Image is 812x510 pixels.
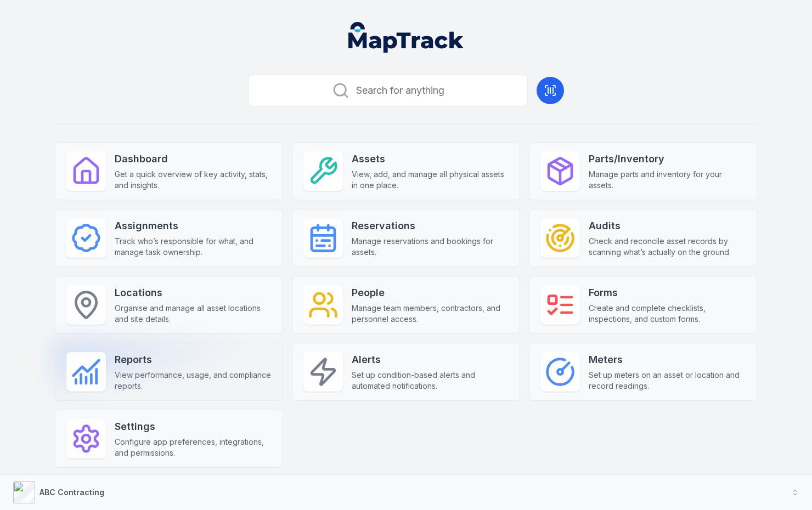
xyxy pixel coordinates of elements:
a: LocationsOrganise and manage all asset locations and site details. [55,276,283,334]
a: ReservationsManage reservations and bookings for assets. [292,209,520,267]
span: Track who’s responsible for what, and manage task ownership. [115,236,272,258]
span: Get a quick overview of key activity, stats, and insights. [115,169,272,191]
a: PeopleManage team members, contractors, and personnel access. [292,276,520,334]
span: Check and reconcile asset records by scanning what’s actually on the ground. [589,236,746,258]
strong: People [352,285,509,301]
span: Manage reservations and bookings for assets. [352,236,509,258]
span: Organise and manage all asset locations and site details. [115,303,272,325]
span: View, add, and manage all physical assets in one place. [352,169,509,191]
a: DashboardGet a quick overview of key activity, stats, and insights. [55,142,283,200]
a: Parts/InventoryManage parts and inventory for your assets. [529,142,757,200]
strong: Reports [115,352,272,367]
a: AssetsView, add, and manage all physical assets in one place. [292,142,520,200]
span: Set up meters on an asset or location and record readings. [589,370,746,392]
span: Configure app preferences, integrations, and permissions. [115,437,272,458]
strong: Alerts [352,352,509,367]
strong: Reservations [352,218,509,234]
strong: Dashboard [115,151,272,167]
button: Search for anything [248,75,528,106]
a: SettingsConfigure app preferences, integrations, and permissions. [55,410,283,468]
strong: Meters [589,352,746,367]
strong: Parts/Inventory [589,151,746,167]
span: Manage parts and inventory for your assets. [589,169,746,191]
strong: Assets [352,151,509,167]
a: ReportsView performance, usage, and compliance reports. [55,343,283,401]
span: Create and complete checklists, inspections, and custom forms. [589,303,746,325]
a: AssignmentsTrack who’s responsible for what, and manage task ownership. [55,209,283,267]
strong: Assignments [115,218,272,234]
strong: Locations [115,285,272,301]
strong: ABC Contracting [40,488,104,497]
span: View performance, usage, and compliance reports. [115,370,272,392]
span: Search for anything [356,83,444,98]
strong: Settings [115,419,272,434]
a: MetersSet up meters on an asset or location and record readings. [529,343,757,401]
a: FormsCreate and complete checklists, inspections, and custom forms. [529,276,757,334]
strong: Forms [589,285,746,301]
span: Set up condition-based alerts and automated notifications. [352,370,509,392]
nav: Global [331,22,481,53]
span: Manage team members, contractors, and personnel access. [352,303,509,325]
a: AlertsSet up condition-based alerts and automated notifications. [292,343,520,401]
strong: Audits [589,218,746,234]
a: AuditsCheck and reconcile asset records by scanning what’s actually on the ground. [529,209,757,267]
